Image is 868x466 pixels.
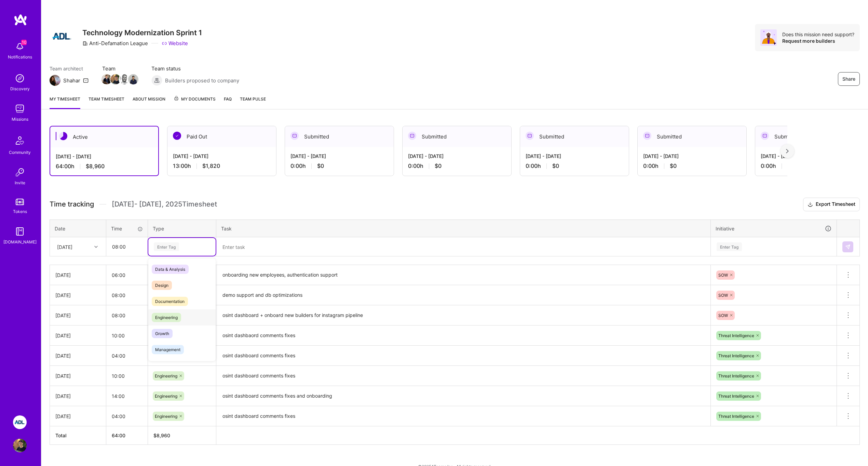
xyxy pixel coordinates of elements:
div: Notifications [8,53,32,61]
input: HH:MM [106,407,148,425]
a: My timesheet [50,95,80,109]
div: Does this mission need support? [782,31,854,38]
a: Website [162,40,188,47]
img: Team Architect [50,75,60,86]
span: Threat Intelligence [718,394,754,399]
input: HH:MM [106,306,148,324]
img: logo [14,14,27,26]
textarea: osint dashboard comments fixes [217,346,710,365]
div: Enter Tag [154,241,179,252]
div: [DATE] - [DATE] [290,152,388,160]
div: [DATE] [55,392,100,400]
img: right [786,149,789,154]
div: 0:00 h [761,162,858,170]
div: 64:00 h [56,163,153,170]
span: Threat Intelligence [718,353,754,358]
div: [DATE] - [DATE] [761,152,858,160]
img: Avatar [760,29,777,46]
div: [DATE] - [DATE] [173,152,271,160]
div: [DATE] - [DATE] [408,152,506,160]
textarea: osint dashboard + onboard new builders for instagram pipeline [217,306,710,325]
span: Management [152,345,184,354]
div: [DATE] [55,372,100,380]
span: Time tracking [50,200,94,209]
textarea: osint dashboard comments fixes and onboarding [217,387,710,405]
div: [DATE] [55,312,100,319]
div: Shahar [63,77,80,84]
img: tokens [16,199,24,205]
span: $ 8,960 [153,432,170,438]
th: Type [148,219,216,237]
span: $0 [317,162,324,170]
input: HH:MM [106,286,148,304]
img: User Avatar [13,439,27,452]
span: Share [842,76,855,82]
span: Engineering [155,373,177,378]
img: Submitted [290,132,299,140]
img: Company Logo [50,24,74,49]
span: Team status [151,65,239,72]
span: $0 [670,162,677,170]
div: [DATE] [57,243,72,250]
div: Submitted [403,126,511,147]
th: Date [50,219,106,237]
img: Submitted [408,132,416,140]
img: Team Member Avatar [128,74,138,84]
input: HH:MM [106,347,148,365]
span: Threat Intelligence [718,373,754,378]
span: Team Pulse [240,96,266,102]
div: Active [50,127,158,147]
div: Time [111,225,143,232]
img: Team Member Avatar [101,74,112,84]
div: [DATE] [55,292,100,299]
img: guide book [13,225,27,238]
button: Share [838,72,860,86]
div: Tokens [13,208,27,215]
img: discovery [13,71,27,85]
input: HH:MM [106,327,148,345]
a: FAQ [224,95,232,109]
span: SOW [718,272,728,278]
img: Invite [13,165,27,179]
div: [DATE] [55,271,100,279]
img: Submitted [643,132,651,140]
span: Team architect [50,65,89,72]
span: Engineering [155,414,177,419]
div: [DATE] [55,332,100,339]
div: Submitted [285,126,394,147]
div: Paid Out [167,126,276,147]
a: User Avatar [11,439,28,452]
div: [DATE] [55,352,100,359]
div: Submitted [755,126,864,147]
h3: Technology Modernization Sprint 1 [82,28,202,37]
div: Discovery [10,85,30,92]
div: [DATE] - [DATE] [526,152,623,160]
div: Request more builders [782,38,854,44]
div: Missions [12,116,28,123]
span: $0 [435,162,442,170]
th: Total [50,426,106,445]
div: [DATE] - [DATE] [643,152,741,160]
a: Team Member Avatar [102,74,111,85]
span: My Documents [174,95,216,103]
span: Growth [152,329,173,338]
span: Design [152,281,172,290]
img: bell [13,40,27,53]
span: $1,820 [202,162,220,170]
i: icon CompanyGray [82,41,88,46]
textarea: demo support and db optimizations [217,286,710,305]
th: 64:00 [106,426,148,445]
span: $0 [552,162,559,170]
input: HH:MM [106,387,148,405]
div: 0:00 h [643,162,741,170]
span: SOW [718,293,728,298]
img: Submitted [526,132,534,140]
a: ADL: Technology Modernization Sprint 1 [11,415,28,429]
img: teamwork [13,102,27,116]
img: ADL: Technology Modernization Sprint 1 [13,415,27,429]
div: [DOMAIN_NAME] [3,238,37,245]
span: Engineering [152,313,181,322]
span: 10 [21,40,27,45]
span: Team [102,65,138,72]
a: About Mission [133,95,165,109]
